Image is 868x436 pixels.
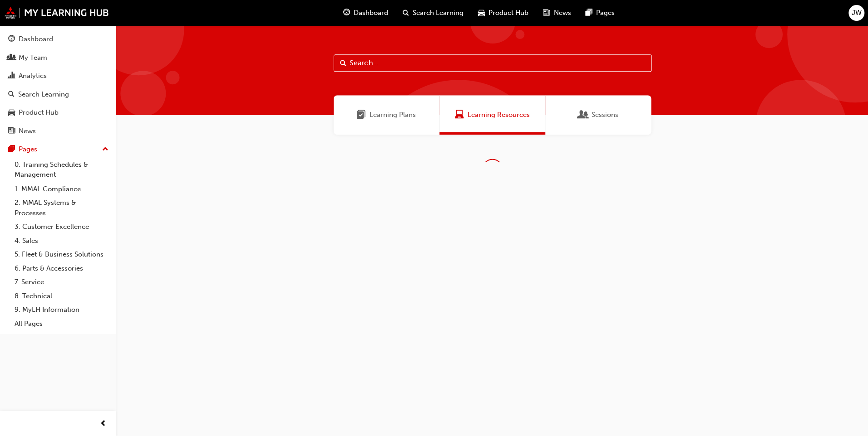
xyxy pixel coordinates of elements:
span: Sessions [578,110,587,120]
span: Pages [595,8,614,18]
a: 5. Fleet & Business Solutions [11,247,112,261]
span: news-icon [542,7,549,19]
a: Analytics [4,68,112,84]
a: Search Learning [4,86,112,103]
a: 6. Parts & Accessories [11,261,112,275]
span: car-icon [8,109,15,117]
div: My Team [19,53,47,63]
a: 3. Customer Excellence [11,219,112,233]
div: Dashboard [19,34,53,44]
span: search-icon [402,7,409,19]
a: pages-iconPages [577,4,621,22]
span: pages-icon [585,7,592,19]
span: Learning Resources [454,110,464,120]
span: pages-icon [8,145,15,154]
a: Product Hub [4,104,112,121]
button: JW [848,5,863,21]
div: Pages [19,144,37,155]
a: search-iconSearch Learning [395,4,470,22]
button: Pages [4,141,112,158]
a: news-iconNews [535,4,577,22]
a: Dashboard [4,31,112,48]
a: 4. Sales [11,233,112,247]
span: Dashboard [353,8,388,18]
span: prev-icon [100,418,107,429]
a: 7. Service [11,275,112,289]
span: search-icon [8,91,15,99]
a: 8. Technical [11,289,112,303]
span: Learning Resources [467,110,529,120]
span: Sessions [591,110,617,120]
span: guage-icon [8,35,15,44]
button: DashboardMy TeamAnalyticsSearch LearningProduct HubNews [4,29,112,141]
span: Learning Plans [369,110,415,120]
a: My Team [4,49,112,66]
span: people-icon [8,54,15,62]
span: chart-icon [8,72,15,80]
a: Learning ResourcesLearning Resources [439,95,545,135]
a: 1. MMAL Compliance [11,182,112,196]
a: 0. Training Schedules & Management [11,158,112,182]
span: JW [851,8,861,18]
div: Analytics [19,71,47,81]
a: guage-iconDashboard [335,4,395,22]
a: 2. MMAL Systems & Processes [11,195,112,219]
span: news-icon [8,127,15,136]
a: News [4,123,112,140]
span: News [553,8,570,18]
span: guage-icon [343,7,350,19]
span: car-icon [478,7,484,19]
span: Search Learning [412,8,463,18]
div: Product Hub [19,107,59,118]
span: Search [340,58,346,68]
a: SessionsSessions [545,95,651,135]
span: Product Hub [488,8,528,18]
a: Learning PlansLearning Plans [333,95,439,135]
div: Search Learning [18,89,69,100]
a: All Pages [11,316,112,330]
span: up-icon [102,144,108,155]
input: Search... [333,54,651,72]
div: News [19,126,36,136]
img: mmal [5,7,109,19]
a: 9. MyLH Information [11,302,112,316]
span: Learning Plans [356,110,365,120]
a: car-iconProduct Hub [470,4,535,22]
